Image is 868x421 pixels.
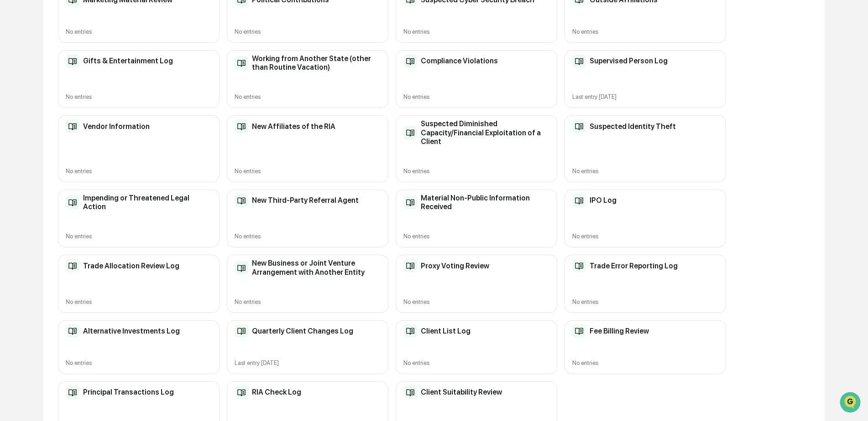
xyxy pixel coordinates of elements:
h2: RIA Check Log [252,388,301,396]
div: No entries [403,359,549,366]
h2: Quarterly Client Changes Log [252,327,353,335]
img: Compliance Log Table Icon [572,194,586,207]
img: 1746055101610-c473b297-6a78-478c-a979-82029cc54cd1 [9,70,26,86]
div: No entries [572,28,718,35]
div: 🔎 [9,133,16,140]
h2: New Third-Party Referral Agent [252,196,359,205]
h2: Supervised Person Log [590,56,668,65]
a: 🗄️Attestations [63,111,117,128]
h2: Principal Transactions Log [83,388,174,396]
a: 🖐️Preclearance [5,111,63,128]
img: Compliance Log Table Icon [235,324,248,338]
div: Last entry [DATE] [235,359,381,366]
img: Compliance Log Table Icon [572,119,586,133]
div: No entries [572,233,718,240]
img: Compliance Log Table Icon [66,195,79,209]
img: Compliance Log Table Icon [403,259,417,272]
div: No entries [572,168,718,175]
img: Compliance Log Table Icon [235,194,248,207]
h2: New Affiliates of the RIA [252,122,335,131]
img: Compliance Log Table Icon [235,119,248,133]
div: No entries [66,28,212,35]
div: No entries [235,168,381,175]
div: No entries [66,93,212,100]
div: 🖐️ [9,116,16,123]
img: Compliance Log Table Icon [403,195,417,209]
img: Compliance Log Table Icon [403,126,417,139]
span: Preclearance [18,115,59,124]
a: 🔎Data Lookup [5,128,61,145]
div: No entries [235,28,381,35]
iframe: Open customer support [839,391,863,416]
div: No entries [66,298,212,305]
img: Compliance Log Table Icon [66,324,79,338]
span: Data Lookup [18,132,58,141]
div: No entries [403,168,549,175]
h2: Trade Error Reporting Log [590,262,678,270]
img: Compliance Log Table Icon [235,385,248,399]
div: We're available if you need us! [31,79,115,86]
img: Compliance Log Table Icon [403,324,417,338]
h2: Suspected Identity Theft [590,122,676,131]
span: Pylon [91,154,110,161]
img: Compliance Log Table Icon [572,54,586,68]
h2: Trade Allocation Review Log [83,262,179,270]
div: No entries [403,28,549,35]
h2: Alternative Investments Log [83,327,180,335]
h2: Proxy Voting Review [421,262,489,270]
div: No entries [66,168,212,175]
div: No entries [572,359,718,366]
button: Start new chat [155,72,166,83]
div: 🗄️ [66,116,73,123]
img: Compliance Log Table Icon [66,385,79,399]
h2: IPO Log [590,196,617,205]
div: Last entry [DATE] [572,93,718,100]
h2: Gifts & Entertainment Log [83,56,173,65]
div: No entries [66,359,212,366]
div: No entries [235,233,381,240]
h2: Suspected Diminished Capacity/Financial Exploitation of a Client [421,119,549,146]
img: Compliance Log Table Icon [66,119,79,133]
img: Compliance Log Table Icon [66,54,79,68]
img: Compliance Log Table Icon [235,261,248,275]
div: No entries [66,233,212,240]
h2: Client Suitability Review [421,388,502,396]
div: No entries [403,233,549,240]
div: No entries [403,298,549,305]
img: Compliance Log Table Icon [403,54,417,68]
h2: Compliance Violations [421,56,498,65]
h2: New Business or Joint Venture Arrangement with Another Entity [252,259,381,276]
h2: Fee Billing Review [590,327,649,335]
div: No entries [403,93,549,100]
img: Compliance Log Table Icon [235,56,248,70]
img: Compliance Log Table Icon [572,324,586,338]
div: No entries [572,298,718,305]
img: Compliance Log Table Icon [66,259,79,272]
div: No entries [235,93,381,100]
h2: Vendor Information [83,122,150,131]
h2: Impending or Threatened Legal Action [83,194,212,211]
img: Compliance Log Table Icon [572,259,586,272]
h2: Client List Log [421,327,471,335]
span: Attestations [75,115,113,124]
p: How can we help? [9,19,166,34]
div: Start new chat [31,70,150,79]
a: Powered byPylon [64,154,110,161]
img: Compliance Log Table Icon [403,385,417,399]
div: No entries [235,298,381,305]
h2: Material Non-Public Information Received [421,194,549,211]
h2: Working from Another State (other than Routine Vacation) [252,54,381,72]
